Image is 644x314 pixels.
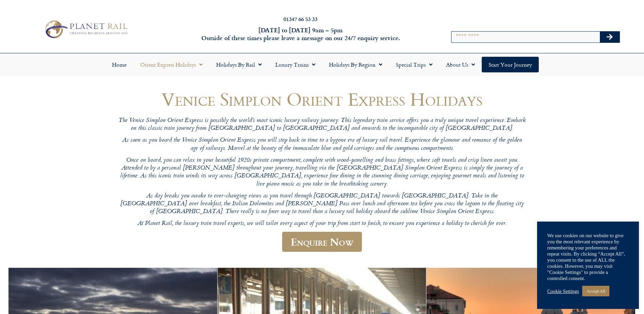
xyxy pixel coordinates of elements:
p: Once on board, you can relax in your beautiful 1920s private compartment, complete with wood-pane... [118,157,526,188]
a: Luxury Trains [269,57,322,72]
a: Accept All [582,286,609,296]
img: Planet Rail Train Holidays Logo [41,18,130,40]
a: Enquire Now [282,232,362,252]
button: Search [600,32,620,42]
a: Holidays by Region [322,57,389,72]
a: Orient Express Holidays [133,57,209,72]
a: Start your Journey [482,57,539,72]
nav: Menu [3,57,641,72]
p: The Venice Simplon Orient Express is possibly the world’s most iconic luxury railway journey. Thi... [118,117,526,133]
p: At Planet Rail, the luxury train travel experts, we will tailor every aspect of your trip from st... [118,220,526,228]
a: Holidays by Rail [209,57,269,72]
a: Home [105,57,133,72]
a: About Us [439,57,482,72]
div: We use cookies on our website to give you the most relevant experience by remembering your prefer... [547,232,629,281]
p: As soon as you board the Venice Simplon Orient Express you will step back in time to a bygone era... [118,137,526,153]
p: As day breaks you awake to ever-changing views as you travel through [GEOGRAPHIC_DATA] towards [G... [118,192,526,216]
a: 01347 66 53 33 [283,15,317,23]
h1: Venice Simplon Orient Express Holidays [118,89,526,109]
a: Special Trips [389,57,439,72]
h6: [DATE] to [DATE] 9am – 5pm Outside of these times please leave a message on our 24/7 enquiry serv... [173,26,428,42]
a: Cookie Settings [547,288,579,294]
